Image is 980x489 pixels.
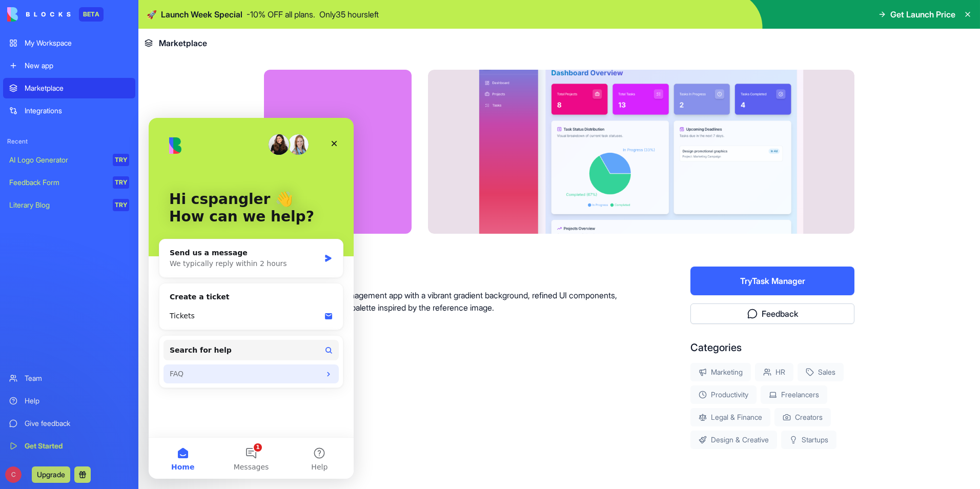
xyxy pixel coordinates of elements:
span: Get Launch Price [890,8,955,21]
button: Feedback [690,303,854,324]
div: Freelancers [761,385,827,404]
div: Legal & Finance [690,408,770,426]
div: TRY [113,154,129,166]
span: Launch Week Special [161,8,242,21]
div: My Workspace [25,38,129,48]
div: Startups [781,431,836,449]
a: Literary BlogTRY [3,195,135,215]
div: TRY [113,199,129,211]
a: AI Logo GeneratorTRY [3,150,135,170]
span: C [5,466,22,483]
div: Feedback Form [9,177,106,188]
div: BETA [79,7,104,22]
span: Recent [3,137,135,146]
button: TryTask Manager [690,267,854,295]
div: About [264,267,625,281]
button: Upgrade [32,466,70,483]
a: Feedback FormTRY [3,172,135,193]
span: Help [162,345,179,353]
a: Upgrade [32,469,70,479]
div: TRY [113,176,129,189]
div: Design & Creative [690,431,777,449]
div: Marketing [690,363,751,381]
div: HR [755,363,793,381]
div: Team [25,373,129,383]
a: My Workspace [3,33,135,53]
div: AI Logo Generator [9,155,106,165]
div: Marketplace [25,83,129,93]
a: Get Started [3,436,135,456]
a: Team [3,368,135,389]
img: logo [7,7,71,22]
p: - 10 % OFF all plans. [247,8,315,21]
a: New app [3,55,135,76]
a: Marketplace [3,78,135,98]
p: Only 35 hours left [319,8,379,21]
div: Help [25,396,129,406]
div: Integrations [25,106,129,116]
a: BETA [7,7,104,22]
div: Give feedback [25,418,129,429]
div: Literary Blog [9,200,106,210]
a: Integrations [3,100,135,121]
div: New app [25,60,129,71]
span: 🚀 [147,8,157,21]
div: Creators [774,408,831,426]
span: Marketplace [159,37,207,49]
a: Help [3,391,135,411]
p: A sophisticated task management app with a vibrant gradient background, refined UI components, an... [264,289,625,314]
div: Sales [798,363,844,381]
div: Productivity [690,385,757,404]
div: Categories [690,340,854,355]
iframe: Intercom live chat [149,118,354,479]
a: Give feedback [3,413,135,434]
div: Get Started [25,441,129,451]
